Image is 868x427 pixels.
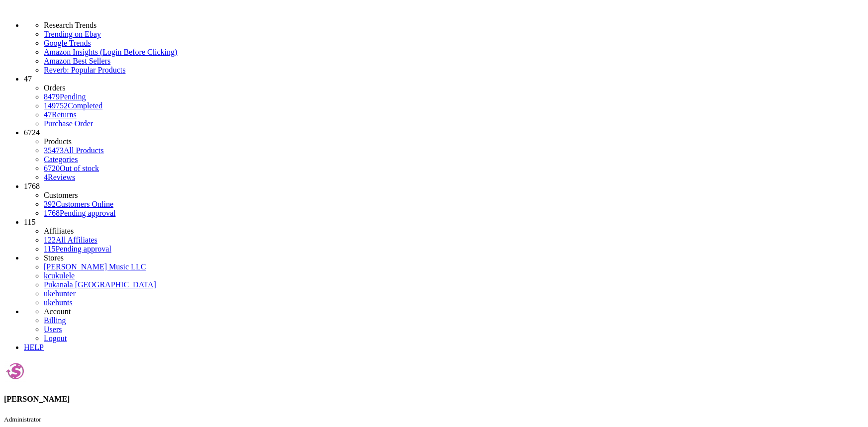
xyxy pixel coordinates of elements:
[24,218,35,226] span: 115
[44,173,75,181] a: 4Reviews
[44,209,60,217] span: 1768
[44,316,66,325] a: Billing
[44,30,864,39] a: Trending on Ebay
[44,254,864,262] li: Stores
[44,146,64,155] span: 35473
[4,416,41,423] small: Administrator
[44,110,52,119] span: 47
[44,110,77,119] a: 47Returns
[44,173,48,181] span: 4
[44,57,864,66] a: Amazon Best Sellers
[44,325,62,334] a: Users
[44,191,864,200] li: Customers
[44,101,102,110] a: 149752Completed
[4,360,26,382] img: Amber Helgren
[24,75,32,83] span: 47
[44,119,93,128] a: Purchase Order
[44,66,864,75] a: Reverb: Popular Products
[44,334,67,342] a: Logout
[44,262,146,271] a: [PERSON_NAME] Music LLC
[44,271,75,280] a: kcukulele
[44,289,76,298] a: ukehunter
[44,39,864,48] a: Google Trends
[44,209,115,217] a: 1768Pending approval
[44,92,60,101] span: 8479
[44,164,99,172] a: 6720Out of stock
[44,48,864,57] a: Amazon Insights (Login Before Clicking)
[44,146,103,155] a: 35473All Products
[44,101,68,110] span: 149752
[24,128,40,137] span: 6724
[44,92,864,101] a: 8479Pending
[44,21,864,30] li: Research Trends
[24,343,44,351] a: HELP
[44,84,864,92] li: Orders
[44,280,156,289] a: Pukanala [GEOGRAPHIC_DATA]
[44,227,864,236] li: Affiliates
[44,236,56,244] span: 122
[44,155,78,164] a: Categories
[44,245,111,253] a: 115Pending approval
[4,395,864,404] h4: [PERSON_NAME]
[44,200,113,208] a: 392Customers Online
[44,164,60,172] span: 6720
[44,137,864,146] li: Products
[44,236,97,244] a: 122All Affiliates
[44,200,56,208] span: 392
[24,182,40,190] span: 1768
[44,245,55,253] span: 115
[44,307,864,316] li: Account
[44,298,73,307] a: ukehunts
